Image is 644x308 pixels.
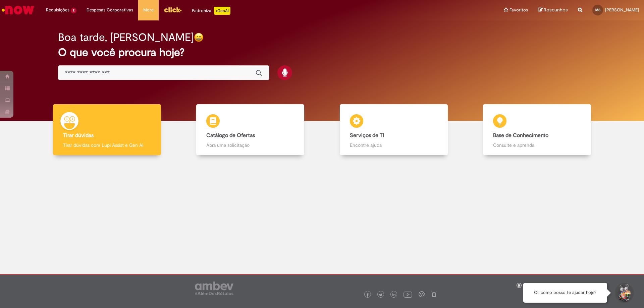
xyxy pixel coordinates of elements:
span: More [143,7,154,13]
img: logo_footer_workplace.png [419,291,425,297]
a: Tirar dúvidas Tirar dúvidas com Lupi Assist e Gen Ai [35,104,179,156]
img: ServiceNow [1,3,35,17]
b: Serviços de TI [350,132,384,139]
h2: Boa tarde, [PERSON_NAME] [58,32,194,43]
a: Serviços de TI Encontre ajuda [322,104,466,156]
a: Catálogo de Ofertas Abra uma solicitação [179,104,322,156]
span: MS [595,8,600,12]
p: Abra uma solicitação [206,142,294,148]
b: Catálogo de Ofertas [206,132,255,139]
img: logo_footer_naosei.png [431,291,437,297]
p: Encontre ajuda [350,142,438,148]
p: Tirar dúvidas com Lupi Assist e Gen Ai [63,142,151,148]
div: Padroniza [192,7,230,15]
img: logo_footer_facebook.png [366,293,369,297]
b: Tirar dúvidas [63,132,94,139]
span: Despesas Corporativas [87,7,133,13]
p: +GenAi [214,7,230,15]
span: 2 [71,8,76,13]
span: Rascunhos [544,7,568,13]
a: Rascunhos [538,7,568,13]
img: logo_footer_linkedin.png [392,293,396,297]
span: [PERSON_NAME] [605,7,639,13]
span: Requisições [46,7,69,13]
button: Iniciar Conversa de Suporte [614,283,634,303]
img: click_logo_yellow_360x200.png [164,5,182,15]
img: logo_footer_ambev_rotulo_gray.png [195,282,233,295]
img: happy-face.png [194,33,204,42]
img: logo_footer_youtube.png [404,290,412,299]
h2: O que você procura hoje? [58,47,586,58]
p: Consulte e aprenda [493,142,581,148]
span: Favoritos [509,7,528,13]
img: logo_footer_twitter.png [379,293,382,297]
div: Oi, como posso te ajudar hoje? [523,283,607,303]
a: Base de Conhecimento Consulte e aprenda [466,104,609,156]
b: Base de Conhecimento [493,132,548,139]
